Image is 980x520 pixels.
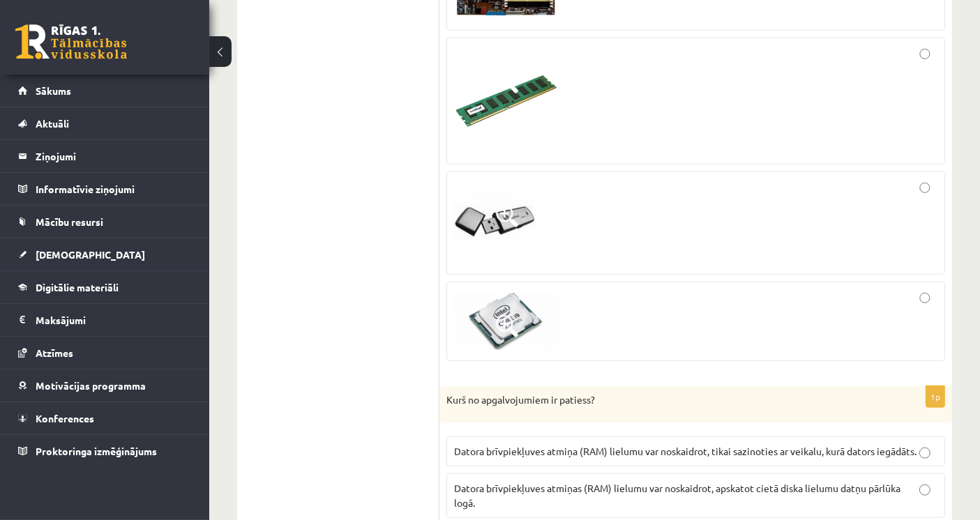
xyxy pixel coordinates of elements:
[36,117,69,130] span: Aktuāli
[36,346,73,359] span: Atzīmes
[18,337,192,369] a: Atzīmes
[36,412,94,425] span: Konferences
[36,445,157,457] span: Proktoringa izmēģinājums
[36,248,145,261] span: [DEMOGRAPHIC_DATA]
[18,107,192,139] a: Aktuāli
[919,448,930,459] input: Datora brīvpiekļuves atmiņa (RAM) lielumu var noskaidrot, tikai sazinoties ar veikalu, kurā dator...
[15,24,127,59] a: Rīgas 1. Tālmācības vidusskola
[454,445,917,457] span: Datora brīvpiekļuves atmiņa (RAM) lielumu var noskaidrot, tikai sazinoties ar veikalu, kurā dator...
[36,304,192,336] legend: Maksājumi
[18,75,192,107] a: Sākums
[36,140,192,172] legend: Ziņojumi
[446,393,875,407] p: Kurš no apgalvojumiem ir patiess?
[926,385,945,408] p: 1p
[36,84,71,97] span: Sākums
[454,293,559,351] img: 4.jpg
[18,271,192,303] a: Digitālie materiāli
[18,206,192,238] a: Mācību resursi
[454,482,900,509] span: Datora brīvpiekļuves atmiņas (RAM) lielumu var noskaidrot, apskatot cietā diska lielumu datņu pār...
[18,402,192,434] a: Konferences
[18,140,192,172] a: Ziņojumi
[18,435,192,467] a: Proktoringa izmēģinājums
[919,484,930,496] input: Datora brīvpiekļuves atmiņas (RAM) lielumu var noskaidrot, apskatot cietā diska lielumu datņu pār...
[36,215,103,228] span: Mācību resursi
[18,304,192,336] a: Maksājumi
[18,173,192,205] a: Informatīvie ziņojumi
[18,369,192,402] a: Motivācijas programma
[36,379,146,392] span: Motivācijas programma
[18,238,192,270] a: [DEMOGRAPHIC_DATA]
[454,183,535,263] img: 3.jpg
[36,173,192,205] legend: Informatīvie ziņojumi
[454,49,559,153] img: 2.jpg
[36,281,119,293] span: Digitālie materiāli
